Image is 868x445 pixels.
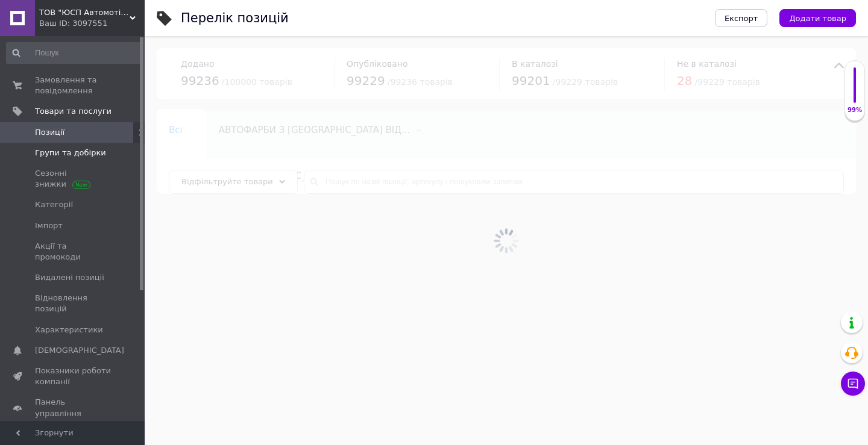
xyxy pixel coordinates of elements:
input: Пошук [6,42,142,64]
span: Експорт [725,14,758,23]
span: ТОВ "ЮСП Автомотів Україна" [39,7,130,18]
button: Експорт [715,9,768,27]
span: Показники роботи компанії [35,366,112,387]
span: Позиції [35,127,64,138]
span: Сезонні знижки [35,168,112,190]
span: Додати товар [789,14,846,23]
span: Групи та добірки [35,148,106,158]
span: Імпорт [35,220,63,231]
div: Перелік позицій [181,12,289,25]
span: Відновлення позицій [35,293,112,314]
span: Акції та промокоди [35,241,112,263]
button: Додати товар [779,9,856,27]
span: Панель управління [35,397,112,419]
span: Видалені позиції [35,272,104,283]
span: Характеристики [35,325,103,335]
div: 99% [845,106,864,114]
span: Товари та послуги [35,106,112,117]
span: Категорії [35,199,73,210]
button: Чат з покупцем [841,372,865,396]
span: Замовлення та повідомлення [35,75,112,96]
span: [DEMOGRAPHIC_DATA] [35,345,124,356]
div: Ваш ID: 3097551 [39,18,145,29]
